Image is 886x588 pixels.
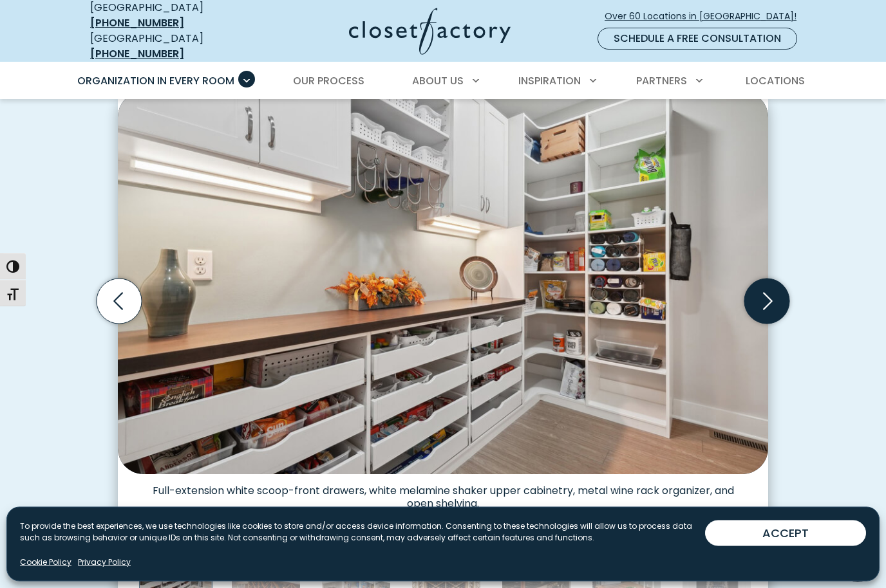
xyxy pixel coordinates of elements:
[20,520,705,544] p: To provide the best experiences, we use technologies like cookies to store and/or access device i...
[20,556,71,568] a: Cookie Policy
[746,73,805,88] span: Locations
[705,520,866,546] button: ACCEPT
[349,8,511,55] img: Closet Factory Logo
[739,274,795,329] button: Next slide
[118,92,768,475] img: Custom white pantry with multiple open pull-out drawers and upper cabinetry, featuring a wood sla...
[91,274,147,329] button: Previous slide
[598,28,797,50] a: Schedule a Free Consultation
[90,31,248,62] div: [GEOGRAPHIC_DATA]
[68,63,818,99] nav: Primary Menu
[293,73,364,88] span: Our Process
[518,73,581,88] span: Inspiration
[412,73,464,88] span: About Us
[90,46,184,61] a: [PHONE_NUMBER]
[636,73,687,88] span: Partners
[78,556,131,568] a: Privacy Policy
[118,475,768,511] figcaption: Full-extension white scoop-front drawers, white melamine shaker upper cabinetry, metal wine rack ...
[77,73,234,88] span: Organization in Every Room
[605,10,807,23] span: Over 60 Locations in [GEOGRAPHIC_DATA]!
[90,15,184,30] a: [PHONE_NUMBER]
[604,5,807,28] a: Over 60 Locations in [GEOGRAPHIC_DATA]!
